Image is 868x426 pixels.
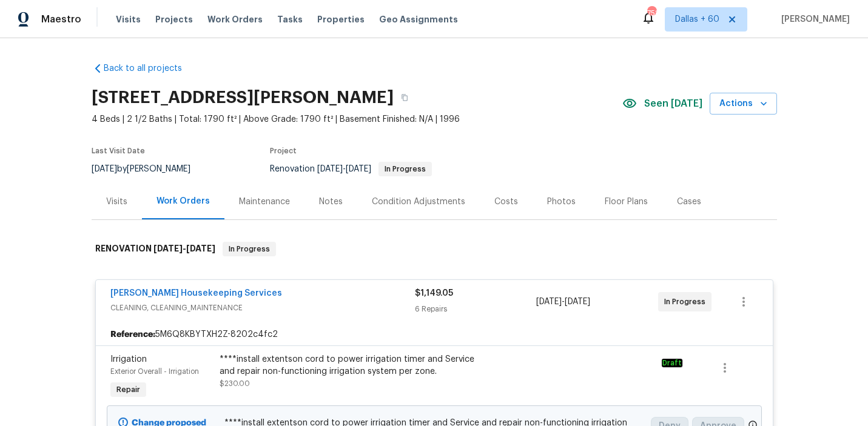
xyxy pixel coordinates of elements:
span: Tasks [277,15,303,24]
span: $1,149.05 [415,289,453,298]
div: Visits [106,196,127,208]
div: by [PERSON_NAME] [92,162,205,176]
span: In Progress [664,296,710,308]
span: Geo Assignments [379,13,458,25]
div: Costs [494,196,518,208]
span: Maestro [41,13,81,25]
span: Repair [112,384,145,396]
span: $230.00 [220,380,250,387]
span: [DATE] [92,165,117,173]
div: Notes [319,196,343,208]
span: Actions [719,96,767,111]
div: Work Orders [156,195,210,207]
div: Photos [547,196,576,208]
span: In Progress [380,165,431,173]
span: Dallas + 60 [675,13,719,25]
span: [DATE] [317,165,343,173]
div: Cases [677,196,701,208]
span: Visits [116,13,141,25]
span: - [317,165,371,173]
span: Properties [317,13,365,25]
span: Project [270,147,297,155]
span: [DATE] [536,298,562,306]
div: 6 Repairs [415,303,537,315]
div: RENOVATION [DATE]-[DATE]In Progress [92,230,777,268]
span: Irrigation [110,355,147,364]
div: Maintenance [239,196,290,208]
span: Renovation [270,165,432,173]
span: [DATE] [153,244,183,253]
span: Work Orders [207,13,263,25]
div: 758 [647,7,656,19]
h2: [STREET_ADDRESS][PERSON_NAME] [92,92,394,104]
span: [DATE] [565,298,590,306]
a: Back to all projects [92,62,208,75]
a: [PERSON_NAME] Housekeeping Services [110,289,282,298]
span: [DATE] [346,165,371,173]
div: ****install extentson cord to power irrigation timer and Service and repair non-functioning irrig... [220,353,485,378]
em: Draft [662,359,682,367]
button: Copy Address [394,87,415,108]
span: [PERSON_NAME] [776,13,850,25]
button: Actions [710,93,777,115]
span: Seen [DATE] [644,98,702,110]
div: Condition Adjustments [372,196,465,208]
span: 4 Beds | 2 1/2 Baths | Total: 1790 ft² | Above Grade: 1790 ft² | Basement Finished: N/A | 1996 [92,113,622,125]
span: Last Visit Date [92,147,145,155]
span: [DATE] [186,244,215,253]
span: - [536,296,590,308]
span: Exterior Overall - Irrigation [110,368,199,375]
b: Reference: [110,328,155,341]
span: - [153,244,215,253]
span: CLEANING, CLEANING_MAINTENANCE [110,302,415,314]
span: Projects [155,13,193,25]
div: Floor Plans [605,196,648,208]
h6: RENOVATION [95,242,215,256]
span: In Progress [224,243,275,255]
div: 5M6Q8KBYTXH2Z-8202c4fc2 [96,324,773,345]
